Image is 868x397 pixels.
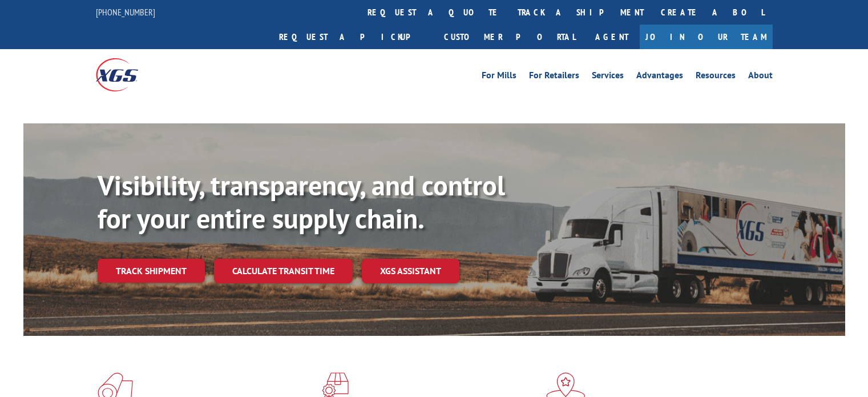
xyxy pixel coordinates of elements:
a: Agent [584,25,640,49]
a: For Retailers [529,71,579,83]
a: For Mills [482,71,516,83]
a: Advantages [636,71,683,83]
a: Customer Portal [435,25,584,49]
b: Visibility, transparency, and control for your entire supply chain. [98,167,505,236]
a: [PHONE_NUMBER] [96,6,155,18]
a: Resources [696,71,736,83]
a: Services [592,71,624,83]
a: Calculate transit time [214,259,353,283]
a: About [748,71,773,83]
a: Track shipment [98,259,205,283]
a: XGS ASSISTANT [362,259,459,283]
a: Join Our Team [640,25,773,49]
a: Request a pickup [271,25,435,49]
